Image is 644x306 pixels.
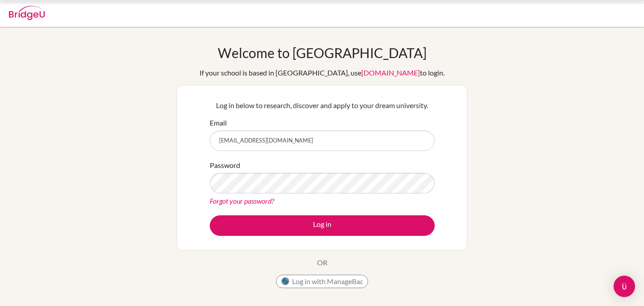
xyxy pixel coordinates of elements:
[210,197,274,205] a: Forgot your password?
[317,257,327,268] p: OR
[210,117,227,128] label: Email
[210,100,435,111] p: Log in below to research, discover and apply to your dream university.
[614,276,635,297] div: Open Intercom Messenger
[276,275,368,288] button: Log in with ManageBac
[210,160,240,171] label: Password
[9,6,45,20] img: Bridge-U
[210,215,435,236] button: Log in
[199,67,445,78] div: If your school is based in [GEOGRAPHIC_DATA], use to login.
[361,68,420,77] a: [DOMAIN_NAME]
[218,45,427,61] h1: Welcome to [GEOGRAPHIC_DATA]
